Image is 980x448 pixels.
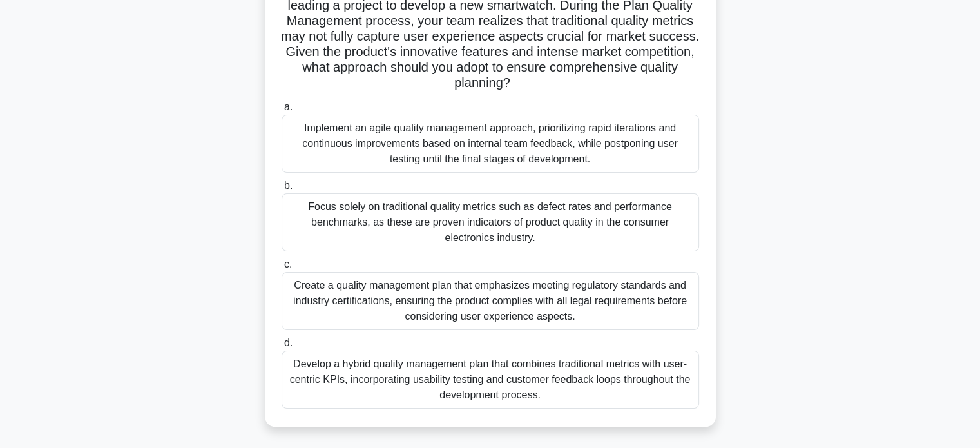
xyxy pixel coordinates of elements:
[284,337,293,348] span: d.
[284,258,292,269] span: c.
[284,180,293,191] span: b.
[282,193,699,251] div: Focus solely on traditional quality metrics such as defect rates and performance benchmarks, as t...
[282,115,699,173] div: Implement an agile quality management approach, prioritizing rapid iterations and continuous impr...
[282,272,699,330] div: Create a quality management plan that emphasizes meeting regulatory standards and industry certif...
[284,101,293,112] span: a.
[282,351,699,409] div: Develop a hybrid quality management plan that combines traditional metrics with user-centric KPIs...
